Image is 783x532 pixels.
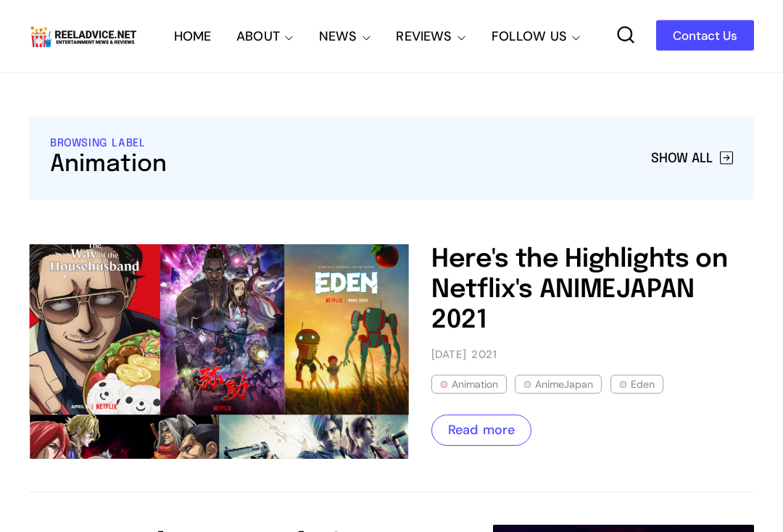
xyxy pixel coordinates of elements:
[50,152,167,179] div: Animation
[29,244,410,459] img: Here's the Highlights on Netflix's ANIMEJAPAN 2021
[651,152,713,165] span: Show All
[431,349,497,361] time: 2021-03-28T23:55:00+08:00
[431,348,497,360] a: [DATE]2021
[651,152,733,165] a: Show All
[29,22,138,50] img: Reel Advice Movie Reviews
[610,375,663,394] a: Eden
[431,246,728,333] a: Here's the Highlights on Netflix's ANIMEJAPAN 2021
[50,138,733,150] div: Browsing Label
[431,375,507,394] a: Animation
[656,20,754,51] a: Contact Us
[515,375,602,394] a: AnimeJapan
[448,421,515,439] a: Read more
